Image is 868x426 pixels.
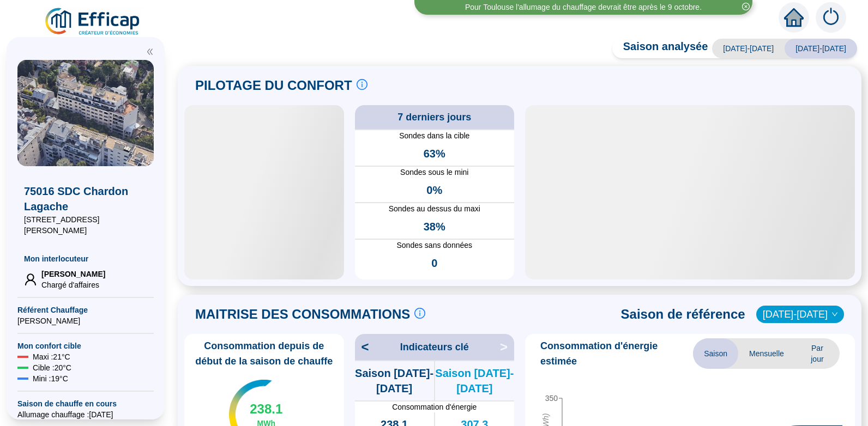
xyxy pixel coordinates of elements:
[424,219,445,234] span: 38%
[355,338,369,356] span: <
[24,214,147,236] span: [STREET_ADDRESS][PERSON_NAME]
[146,48,154,56] span: double-left
[41,269,105,279] span: [PERSON_NAME]
[24,184,147,214] span: 75016 SDC Chardon Lagache
[540,338,693,369] span: Consommation d'énergie estimée
[17,409,154,420] span: Allumage chauffage : [DATE]
[24,253,147,264] span: Mon interlocuteur
[426,182,442,198] span: 0%
[738,338,795,369] span: Mensuelle
[44,7,142,37] img: efficap energie logo
[355,240,515,251] span: Sondes sans données
[785,39,857,58] span: [DATE]-[DATE]
[41,279,105,290] span: Chargé d'affaires
[414,308,425,319] span: info-circle
[621,306,745,323] span: Saison de référence
[742,3,750,10] span: close-circle
[355,130,515,142] span: Sondes dans la cible
[24,273,37,286] span: user
[431,255,437,271] span: 0
[545,394,558,403] tspan: 350
[355,203,515,215] span: Sondes au dessus du maxi
[424,146,445,161] span: 63%
[397,109,471,125] span: 7 derniers jours
[795,338,840,369] span: Par jour
[612,39,708,58] span: Saison analysée
[17,305,154,315] span: Référent Chauffage
[465,2,702,13] div: Pour Toulouse l'allumage du chauffage devrait être après le 9 octobre.
[400,339,469,355] span: Indicateurs clé
[17,398,154,409] span: Saison de chauffe en cours
[33,362,71,373] span: Cible : 20 °C
[195,77,352,94] span: PILOTAGE DU CONFORT
[712,39,785,58] span: [DATE]-[DATE]
[355,167,515,178] span: Sondes sous le mini
[355,401,515,412] span: Consommation d'énergie
[357,79,367,90] span: info-circle
[33,373,68,384] span: Mini : 19 °C
[17,315,154,326] span: [PERSON_NAME]
[17,340,154,351] span: Mon confort cible
[763,306,837,322] span: 2019-2020
[195,306,410,323] span: MAITRISE DES CONSOMMATIONS
[435,366,514,396] span: Saison [DATE]-[DATE]
[816,2,846,33] img: alerts
[500,338,514,356] span: >
[355,366,434,396] span: Saison [DATE]-[DATE]
[189,338,340,369] span: Consommation depuis de début de la saison de chauffe
[784,8,804,27] span: home
[693,338,738,369] span: Saison
[831,311,838,318] span: down
[250,400,282,418] span: 238.1
[33,351,70,362] span: Maxi : 21 °C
